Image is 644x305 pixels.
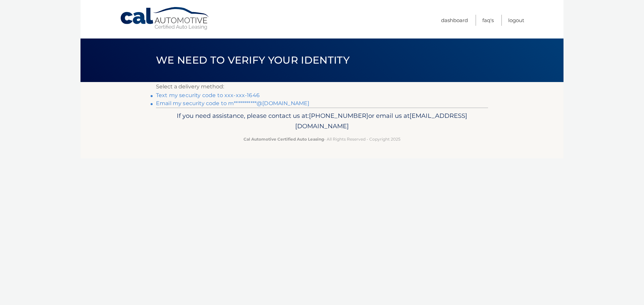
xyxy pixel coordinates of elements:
p: - All Rights Reserved - Copyright 2025 [160,136,484,143]
a: FAQ's [482,15,494,26]
a: Logout [508,15,524,26]
a: Text my security code to xxx-xxx-1646 [156,92,260,98]
span: [PHONE_NUMBER] [309,112,368,120]
strong: Cal Automotive Certified Auto Leasing [244,137,324,142]
span: We need to verify your identity [156,54,350,66]
a: Dashboard [441,15,468,26]
a: Cal Automotive [120,7,210,30]
p: If you need assistance, please contact us at: or email us at [160,110,484,132]
p: Select a delivery method: [156,82,488,91]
